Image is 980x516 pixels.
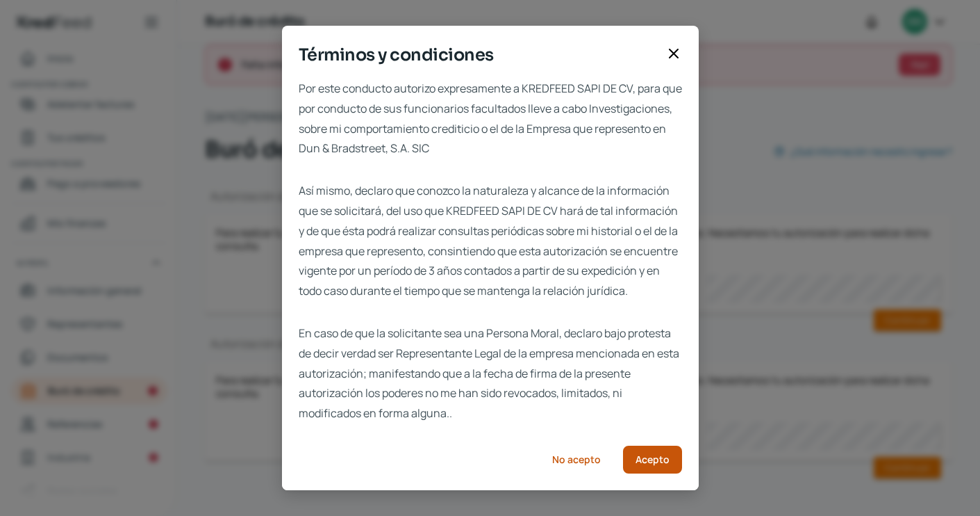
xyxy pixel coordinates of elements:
span: No acepto [552,455,601,465]
button: No acepto [541,446,612,474]
span: Así mismo, declaro que conozco la naturaleza y alcance de la información que se solicitará, del u... [299,181,682,301]
span: En caso de que la solicitante sea una Persona Moral, declaro bajo protesta de decir verdad ser Re... [299,323,682,424]
span: Acepto [636,455,670,465]
span: Términos y condiciones [299,42,660,67]
button: Acepto [623,446,682,474]
span: Por este conducto autorizo expresamente a KREDFEED SAPI DE CV, para que por conducto de sus funci... [299,79,682,159]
